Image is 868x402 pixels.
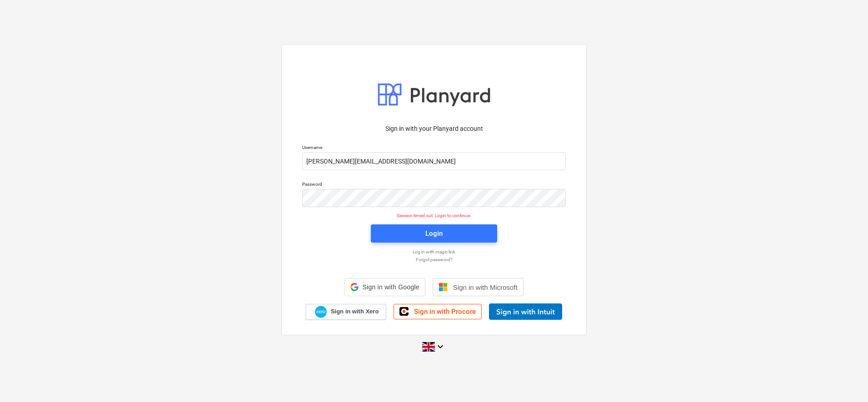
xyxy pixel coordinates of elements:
a: Forgot password? [298,257,570,263]
span: Sign in with Xero [331,308,379,316]
img: Xero logo [315,306,327,318]
i: keyboard_arrow_down [435,341,446,352]
p: Sign in with your Planyard account [302,124,566,134]
a: Sign in with Procore [394,304,482,319]
a: Sign in with Xero [306,304,387,320]
p: Session timed out. Login to continue. [297,213,571,218]
button: Login [371,224,497,243]
div: Sign in with Google [344,278,425,296]
p: Password [302,181,566,189]
span: Sign in with Microsoft [453,283,518,291]
span: Sign in with Procore [414,308,476,316]
img: Microsoft logo [439,283,448,292]
div: Login [425,228,443,239]
span: Sign in with Google [362,283,419,291]
a: Log in with magic link [298,249,570,255]
input: Username [302,152,566,170]
p: Username [302,144,566,152]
